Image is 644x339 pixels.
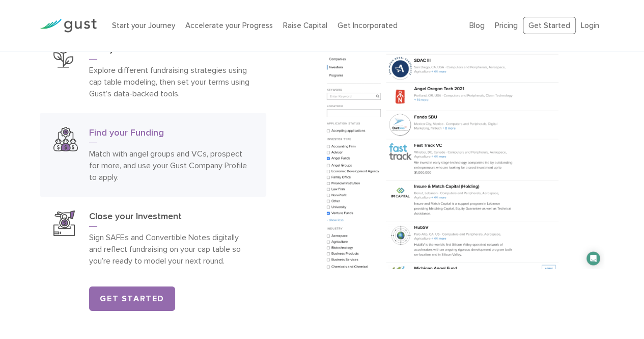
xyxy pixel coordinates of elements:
a: Pricing [495,21,518,30]
a: Close Your InvestmentClose your InvestmentSign SAFEs and Convertible Notes digitally and reflect ... [40,197,266,280]
img: Find Your Funding [282,21,604,269]
a: Get Incorporated [338,21,398,30]
a: Accelerate your Progress [185,21,273,30]
p: Explore different fundraising strategies using cap table modeling, then set your terms using Gust... [89,64,252,99]
a: Plan Your RaisePlan your RaiseExplore different fundraising strategies using cap table modeling, ... [40,30,266,113]
a: Get Started [523,17,576,35]
a: Login [581,21,599,30]
h3: Close your Investment [89,211,252,227]
a: Get Started [89,286,175,311]
a: Find Your FundingFind your FundingMatch with angel groups and VCs, prospect for more, and use you... [40,113,266,197]
img: Close Your Investment [53,211,74,236]
img: Gust Logo [40,19,97,33]
img: Plan Your Raise [53,43,73,68]
p: Match with angel groups and VCs, prospect for more, and use your Gust Company Profile to apply. [89,148,252,183]
h3: Find your Funding [89,127,252,143]
p: Sign SAFEs and Convertible Notes digitally and reflect fundraising on your cap table so you’re re... [89,231,252,267]
img: Find Your Funding [53,127,78,151]
a: Start your Journey [112,21,175,30]
a: Raise Capital [283,21,327,30]
a: Blog [469,21,485,30]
